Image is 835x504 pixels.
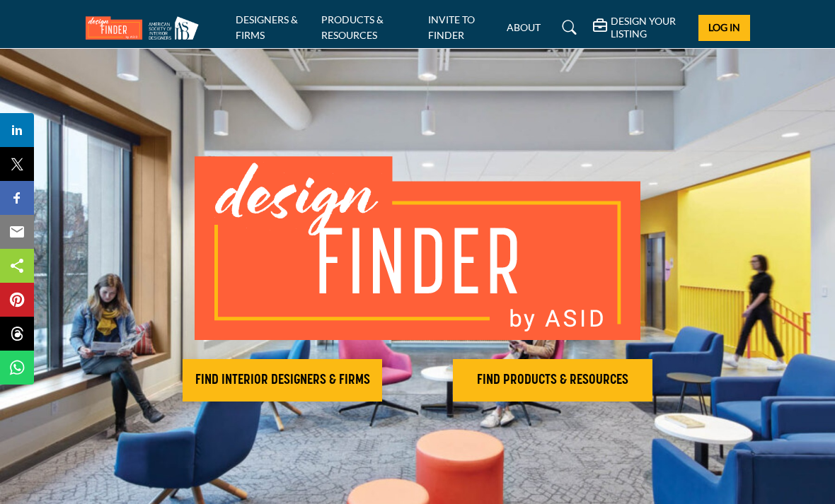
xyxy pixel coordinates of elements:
a: ABOUT [507,21,541,33]
button: FIND PRODUCTS & RESOURCES [453,359,652,402]
a: PRODUCTS & RESOURCES [321,13,384,41]
div: DESIGN YOUR LISTING [593,15,688,40]
h2: FIND PRODUCTS & RESOURCES [457,372,648,389]
h2: FIND INTERIOR DESIGNERS & FIRMS [187,372,378,389]
span: Log In [708,21,740,33]
h5: DESIGN YOUR LISTING [611,15,688,40]
a: INVITE TO FINDER [428,13,475,41]
img: image [195,156,640,340]
a: Search [548,16,586,39]
img: Site Logo [86,16,206,40]
a: DESIGNERS & FIRMS [236,13,298,41]
button: Log In [698,15,749,41]
button: FIND INTERIOR DESIGNERS & FIRMS [183,359,382,402]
